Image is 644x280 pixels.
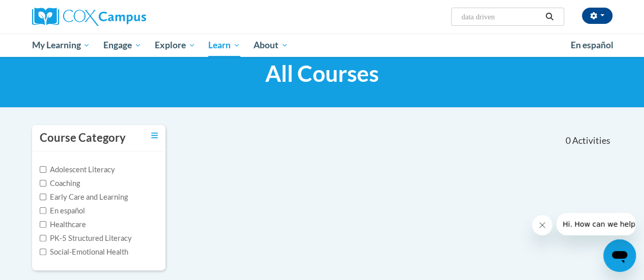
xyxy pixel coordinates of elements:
label: En español [40,205,85,216]
input: Checkbox for Options [40,248,46,255]
span: All Courses [265,60,379,87]
iframe: Message from company [556,213,636,235]
button: Search [542,11,557,23]
label: PK-5 Structured Literacy [40,233,132,244]
iframe: Close message [532,215,552,235]
label: Adolescent Literacy [40,164,115,175]
input: Checkbox for Options [40,180,46,186]
label: Healthcare [40,219,86,230]
input: Checkbox for Options [40,166,46,173]
span: 0 [565,135,570,146]
a: Toggle collapse [151,130,158,141]
label: Social-Emotional Health [40,246,128,258]
span: Explore [155,39,195,51]
span: About [254,39,288,51]
a: Explore [148,34,202,57]
button: Account Settings [582,8,612,24]
input: Checkbox for Options [40,207,46,214]
span: Learn [208,39,240,51]
span: En español [571,40,613,50]
label: Early Care and Learning [40,192,128,203]
a: Learn [202,34,247,57]
input: Checkbox for Options [40,235,46,241]
span: Activities [572,135,610,146]
input: Search Courses [460,11,542,23]
a: About [247,34,295,57]
input: Checkbox for Options [40,194,46,200]
h3: Course Category [40,130,126,146]
span: Engage [103,39,142,51]
a: En español [564,35,620,56]
label: Coaching [40,178,80,189]
input: Checkbox for Options [40,221,46,228]
span: Hi. How can we help? [6,7,82,15]
img: Cox Campus [32,8,146,26]
a: Engage [97,34,148,57]
a: Cox Campus [32,8,215,26]
a: My Learning [25,34,97,57]
div: Main menu [24,34,620,57]
span: My Learning [32,39,90,51]
iframe: Button to launch messaging window [603,239,636,272]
